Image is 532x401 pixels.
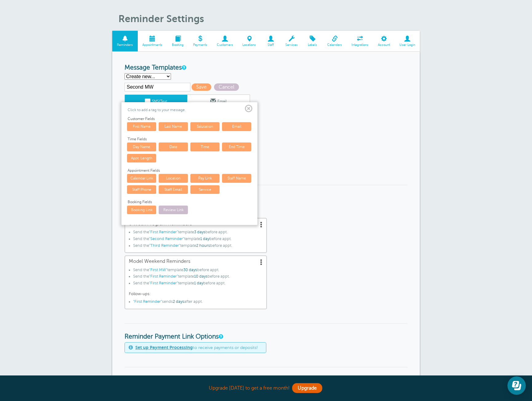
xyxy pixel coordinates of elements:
li: Send the template before appt. [133,237,263,243]
a: Locations [238,31,261,51]
a: 8 Week Program Reminders Send the"First Reminder"template3 daysbefore appt.Send the"Second Remind... [125,218,267,253]
a: Email [187,95,250,106]
span: 10 days [194,274,208,279]
a: Staff Email [159,185,188,194]
input: Template Name [125,83,190,91]
span: Services [284,43,300,47]
li: Send the template before appt. [133,243,263,250]
a: User Login [395,31,420,51]
a: This is the wording for your reminder and follow-up messages. You can create multiple templates i... [182,66,185,70]
li: Send the template before appt. [133,281,263,288]
a: Cancel [214,84,240,90]
span: Reminders [115,43,135,47]
a: Booking [167,31,189,51]
span: Locations [241,43,258,47]
a: Upgrade [292,383,322,393]
a: Pay Link [190,174,220,182]
a: Save [192,84,214,90]
h3: Message Sequences [125,185,407,202]
span: "First Reminder" [133,299,162,304]
span: "First Reminder" [149,281,178,285]
span: "First Reminder" [149,230,178,234]
span: Time Fields [128,137,252,141]
a: These settings apply to all templates. Automatically add a payment link to your reminders if an a... [219,335,222,339]
a: Account [373,31,395,51]
span: Customer Fields [128,117,252,121]
a: Integrations [347,31,373,51]
span: Appointment Fields [128,168,252,173]
a: Appt. Length [127,154,156,162]
span: Account [376,43,391,47]
h3: Message Templates [125,64,407,72]
iframe: Resource center [507,376,526,395]
span: Cancel [214,83,239,91]
a: Services [281,31,303,51]
a: Appointments [138,31,167,51]
span: "First MW" [149,268,167,272]
h3: Confirm, Reschedule, and Cancellations [125,367,407,384]
span: 3 days [194,230,205,234]
a: Booking Link [127,206,156,214]
span: 1 day [200,237,209,241]
span: Model Weekend Reminders [129,259,263,264]
a: Date [159,142,188,151]
span: Integrations [350,43,370,47]
li: Send the template before appt. [133,230,263,237]
a: Staff [261,31,281,51]
a: Calendars [323,31,347,51]
span: 2 days [173,299,184,304]
h3: Reminder Payment Link Options [125,323,407,341]
li: Send the template before appt. [133,268,263,275]
li: sends after appt. [133,299,263,306]
a: Last Name [159,122,188,131]
span: "Third Reminder" [149,243,180,248]
a: Day Name [127,142,156,151]
span: 1 day [194,281,203,285]
span: Labels [306,43,320,47]
span: Payments [191,43,209,47]
span: Customers [215,43,235,47]
a: Staff Phone [127,185,156,194]
a: Calendar Link [127,174,156,182]
span: 30 days [183,268,197,272]
span: User Login [398,43,417,47]
a: Email [222,122,251,131]
a: Model Weekend Reminders Send the"First MW"template30 daysbefore appt.Send the"First Reminder"temp... [125,255,267,309]
span: Calendars [326,43,344,47]
a: Customers [212,31,238,51]
span: Staff [264,43,278,47]
p: Click to add a tag to your message. [128,108,251,112]
a: Location [159,174,188,182]
span: Appointments [141,43,164,47]
span: Save [192,83,211,91]
a: Staff Name [222,174,251,182]
a: SMS/Text [125,95,187,106]
a: Salutation [190,122,220,131]
div: Upgrade [DATE] to get a free month! [112,382,420,395]
a: Payments [188,31,212,51]
a: Service [190,185,220,194]
span: Booking [170,43,185,47]
a: Set up Payment Processing [135,345,193,350]
h1: Reminder Settings [118,13,420,25]
a: End Time [222,142,251,151]
span: "Second Reminder" [149,237,184,241]
span: 2 hours [196,243,210,248]
span: "First Reminder" [149,274,178,279]
a: First Name [127,122,156,131]
a: Labels [303,31,323,51]
li: Send the template before appt. [133,274,263,281]
span: to receive payments or deposits! [135,345,258,350]
span: Booking Fields [128,200,252,204]
a: Review Link [159,206,188,214]
a: Time [190,142,220,151]
p: Follow-ups: [129,292,263,296]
